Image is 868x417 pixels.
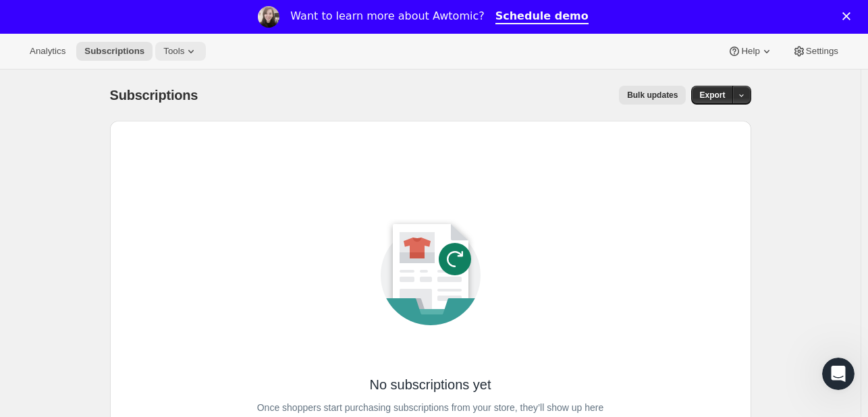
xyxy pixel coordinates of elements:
[290,9,484,23] div: Want to learn more about Awtomic?
[495,9,589,24] a: Schedule demo
[806,46,838,57] span: Settings
[155,42,206,61] button: Tools
[369,375,491,394] p: No subscriptions yet
[22,42,74,61] button: Analytics
[627,90,678,101] span: Bulk updates
[163,46,184,57] span: Tools
[258,6,279,28] img: Profile image for Emily
[76,42,153,61] button: Subscriptions
[741,46,759,57] span: Help
[110,88,198,103] span: Subscriptions
[699,90,725,101] span: Export
[691,86,733,105] button: Export
[822,358,855,390] iframe: Intercom live chat
[842,12,856,20] div: Close
[619,86,686,105] button: Bulk updates
[784,42,846,61] button: Settings
[84,46,144,57] span: Subscriptions
[257,398,604,417] p: Once shoppers start purchasing subscriptions from your store, they’ll show up here
[720,42,781,61] button: Help
[30,46,65,57] span: Analytics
